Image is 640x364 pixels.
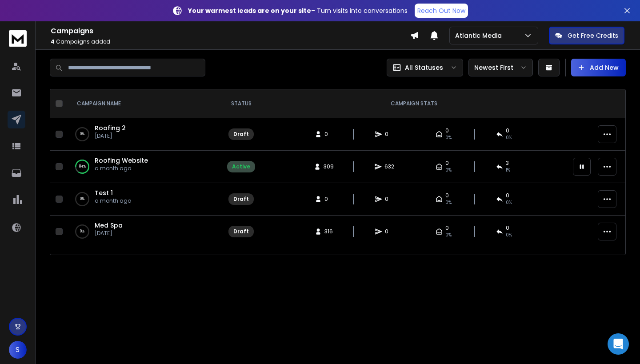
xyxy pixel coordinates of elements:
[445,134,452,141] span: 0%
[95,156,148,165] a: Roofing Website
[51,26,410,36] h1: Campaigns
[232,163,250,170] div: Active
[324,163,334,170] span: 309
[445,160,449,167] span: 0
[384,163,394,170] span: 632
[66,118,222,151] td: 0%Roofing 2[DATE]
[9,341,27,359] button: S
[260,89,568,118] th: CAMPAIGN STATS
[324,228,333,235] span: 316
[324,196,333,203] span: 0
[455,31,505,40] p: Atlantic Media
[95,124,126,132] a: Roofing 2
[95,197,131,204] p: a month ago
[324,131,333,138] span: 0
[445,199,452,206] span: 0%
[445,127,449,134] span: 0
[608,333,629,355] div: Open Intercom Messenger
[385,131,394,138] span: 0
[80,227,84,236] p: 0 %
[9,30,27,47] img: logo
[506,160,509,167] span: 3
[506,167,510,174] span: 1 %
[417,6,465,15] p: Reach Out Now
[445,224,449,232] span: 0
[95,221,123,230] a: Med Spa
[506,134,512,141] span: 0%
[66,89,222,118] th: CAMPAIGN NAME
[95,230,123,237] p: [DATE]
[95,132,126,140] p: [DATE]
[506,199,512,206] span: 0%
[415,4,468,18] a: Reach Out Now
[568,31,618,40] p: Get Free Credits
[80,130,84,139] p: 0 %
[51,38,55,45] span: 4
[571,59,626,76] button: Add New
[188,6,311,15] strong: Your warmest leads are on your site
[80,195,84,204] p: 0 %
[445,232,452,239] span: 0%
[445,167,452,174] span: 0%
[405,63,443,72] p: All Statuses
[95,188,113,197] a: Test 1
[233,228,249,235] div: Draft
[506,224,509,232] span: 0
[188,6,408,15] p: – Turn visits into conversations
[506,232,512,239] span: 0%
[233,196,249,203] div: Draft
[79,162,86,171] p: 84 %
[66,183,222,216] td: 0%Test 1a month ago
[445,192,449,199] span: 0
[222,89,260,118] th: STATUS
[66,216,222,248] td: 0%Med Spa[DATE]
[95,165,148,172] p: a month ago
[51,38,410,45] p: Campaigns added
[385,196,394,203] span: 0
[468,59,533,76] button: Newest First
[233,131,249,138] div: Draft
[385,228,394,235] span: 0
[549,27,624,44] button: Get Free Credits
[506,127,509,134] span: 0
[66,151,222,183] td: 84%Roofing Websitea month ago
[506,192,509,199] span: 0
